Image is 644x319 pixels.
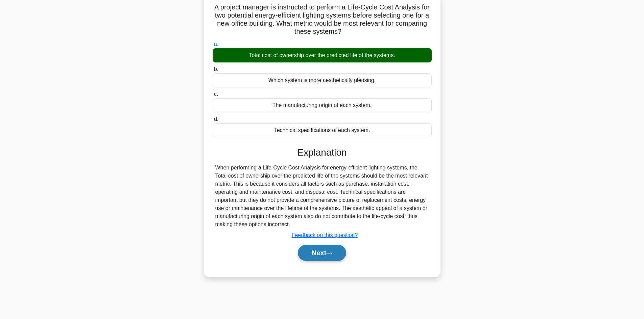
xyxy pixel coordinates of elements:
[215,164,429,229] div: When performing a Life-Cycle Cost Analysis for energy-efficient lighting systems, the Total cost ...
[214,66,218,72] span: b.
[213,73,432,87] div: Which system is more aesthetically pleasing.
[212,3,432,36] h5: A project manager is instructed to perform a Life-Cycle Cost Analysis for two potential energy-ef...
[217,147,428,158] h3: Explanation
[213,98,432,112] div: The manufacturing origin of each system.
[214,91,218,97] span: c.
[213,123,432,137] div: Technical specifications of each system.
[292,232,358,238] a: Feedback on this question?
[213,48,432,62] div: Total cost of ownership over the predicted life of the systems.
[298,245,346,261] button: Next
[214,41,218,47] span: a.
[214,116,218,122] span: d.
